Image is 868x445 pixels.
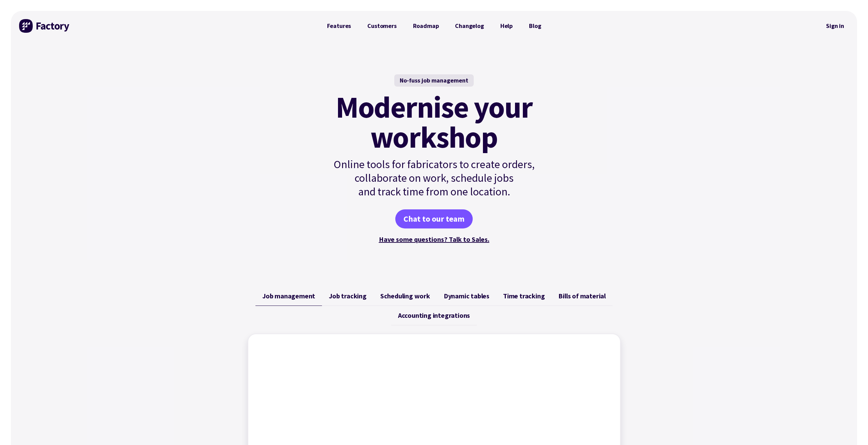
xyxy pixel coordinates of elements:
span: Bills of material [558,292,606,300]
mark: Modernise your workshop [336,92,532,152]
a: Features [319,19,359,33]
span: Time tracking [503,292,545,300]
a: Changelog [447,19,492,33]
a: Customers [359,19,404,33]
a: Help [492,19,521,33]
a: Have some questions? Talk to Sales. [379,235,489,243]
a: Chat to our team [395,209,473,228]
a: Roadmap [405,19,447,33]
span: Job management [262,292,315,300]
a: Sign in [821,18,849,34]
span: Accounting integrations [398,311,470,320]
span: Dynamic tables [444,292,489,300]
nav: Secondary Navigation [821,18,849,34]
p: Online tools for fabricators to create orders, collaborate on work, schedule jobs and track time ... [319,158,549,198]
img: Factory [19,19,70,33]
nav: Primary Navigation [319,19,549,33]
div: No-fuss job management [394,74,474,87]
span: Scheduling work [380,292,430,300]
a: Blog [521,19,549,33]
span: Job tracking [329,292,367,300]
